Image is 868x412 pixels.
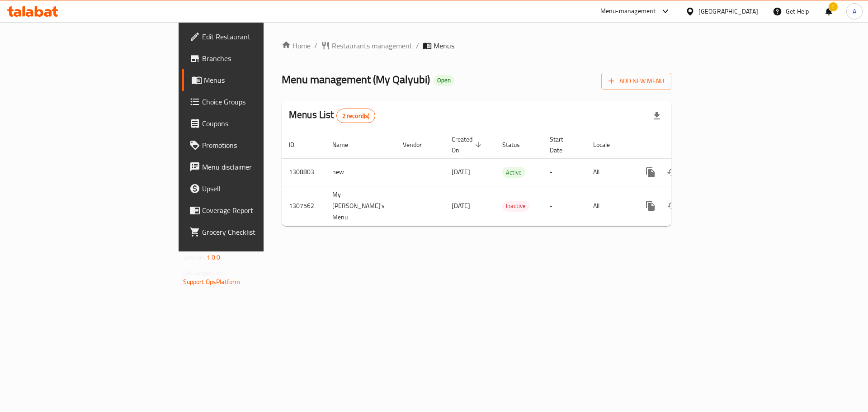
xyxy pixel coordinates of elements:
[853,6,856,16] span: A
[416,40,419,51] li: /
[202,161,316,172] span: Menu disclaimer
[593,139,622,150] span: Locale
[182,91,324,113] a: Choice Groups
[646,105,668,127] div: Export file
[321,40,412,51] a: Restaurants management
[586,158,632,186] td: All
[337,112,375,120] span: 2 record(s)
[600,6,656,17] div: Menu-management
[661,195,683,217] button: Change Status
[586,186,632,226] td: All
[182,221,324,243] a: Grocery Checklist
[182,113,324,134] a: Coupons
[452,134,484,156] span: Created On
[204,75,316,85] span: Menus
[502,201,529,211] span: Inactive
[502,201,529,212] div: Inactive
[282,131,734,226] table: enhanced table
[289,108,375,123] h2: Menus List
[640,195,661,217] button: more
[183,276,241,288] a: Support.OpsPlatform
[182,199,324,221] a: Coverage Report
[332,139,360,150] span: Name
[202,31,316,42] span: Edit Restaurant
[182,26,324,47] a: Edit Restaurant
[661,161,683,183] button: Change Status
[182,134,324,156] a: Promotions
[542,186,586,226] td: -
[434,76,454,84] span: Open
[542,158,586,186] td: -
[202,53,316,64] span: Branches
[207,251,221,263] span: 1.0.0
[183,267,225,279] span: Get support on:
[452,200,470,212] span: [DATE]
[282,69,430,90] span: Menu management ( My Qalyubi )
[550,134,575,156] span: Start Date
[289,139,306,150] span: ID
[325,158,396,186] td: new
[182,47,324,69] a: Branches
[325,186,396,226] td: My [PERSON_NAME]'s Menu
[601,73,671,90] button: Add New Menu
[403,139,434,150] span: Vendor
[182,178,324,199] a: Upsell
[202,118,316,129] span: Coupons
[282,40,671,51] nav: breadcrumb
[336,109,376,123] div: Total records count
[452,166,470,178] span: [DATE]
[698,6,758,16] div: [GEOGRAPHIC_DATA]
[609,76,664,87] span: Add New Menu
[632,131,734,159] th: Actions
[202,96,316,107] span: Choice Groups
[202,183,316,194] span: Upsell
[183,251,205,263] span: Version:
[332,40,412,51] span: Restaurants management
[182,156,324,178] a: Menu disclaimer
[434,40,454,51] span: Menus
[640,161,661,183] button: more
[502,167,525,178] span: Active
[502,139,532,150] span: Status
[202,227,316,237] span: Grocery Checklist
[182,69,324,91] a: Menus
[202,140,316,151] span: Promotions
[202,205,316,216] span: Coverage Report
